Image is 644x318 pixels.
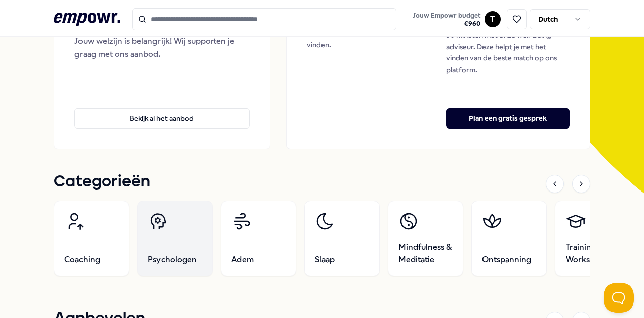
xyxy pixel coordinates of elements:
span: Training & Workshops [566,241,620,266]
a: Psychologen [137,201,213,276]
a: Adem [221,201,296,276]
button: Bekijk al het aanbod [74,108,250,129]
span: Psychologen [148,253,197,266]
input: Search for products, categories or subcategories [132,8,397,30]
button: T [485,11,501,27]
span: Slaap [315,253,335,266]
a: Slaap [304,201,380,276]
span: € 960 [413,20,480,28]
a: Jouw Empowr budget€960 [409,9,485,30]
button: Plan een gratis gesprek [446,108,570,129]
span: Adem [231,253,254,266]
span: Coaching [64,253,100,266]
a: Ontspanning [471,201,547,276]
p: We bieden je een gratis gesprek van 30 minuten met onze well-being adviseur. Deze helpt je met he... [446,19,570,75]
span: Jouw Empowr budget [413,12,480,20]
a: Training & Workshops [555,201,630,276]
button: Jouw Empowr budget€960 [411,10,482,30]
span: Ontspanning [482,253,531,266]
a: Bekijk al het aanbod [74,92,250,129]
span: Mindfulness & Meditatie [398,241,453,266]
a: Mindfulness & Meditatie [388,201,463,276]
iframe: Help Scout Beacon - Open [604,283,634,313]
a: Coaching [54,201,129,276]
div: Jouw welzijn is belangrijk! Wij supporten je graag met ons aanbod. [74,35,250,60]
h1: Categorieën [54,169,150,195]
